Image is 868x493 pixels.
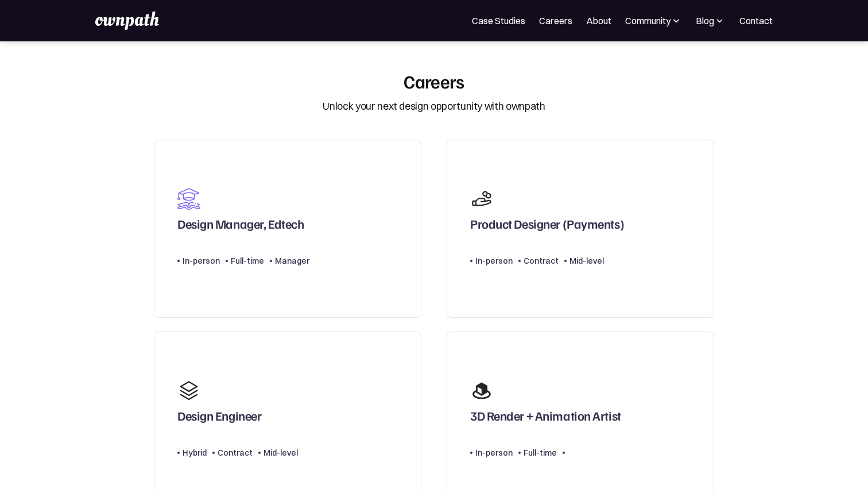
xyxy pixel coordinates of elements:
div: Mid-level [263,446,298,460]
div: Design Manager, Edtech [177,216,304,237]
a: Careers [539,14,572,28]
a: About [586,14,611,28]
div: Full-time [524,446,557,460]
div: Hybrid [183,446,207,460]
div: In-person [183,254,220,268]
div: Community [625,14,671,28]
div: Mid-level [569,254,604,268]
div: In-person [475,254,513,268]
a: Contact [739,14,773,28]
div: Contract [524,254,559,268]
div: Full-time [231,254,264,268]
a: Product Designer (Payments)In-personContractMid-level [447,140,714,318]
div: 3D Render + Animation Artist [470,408,621,429]
div: Blog [696,14,726,28]
div: Manager [275,254,309,268]
div: Blog [696,14,714,28]
div: Careers [404,70,464,92]
div: Product Designer (Payments) [470,216,624,237]
div: Unlock your next design opportunity with ownpath [323,99,545,114]
div: Design Engineer [177,408,261,429]
div: Community [625,14,682,28]
div: In-person [475,446,513,460]
div: Contract [218,446,253,460]
a: Design Manager, EdtechIn-personFull-timeManager [154,140,421,318]
a: Case Studies [472,14,525,28]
